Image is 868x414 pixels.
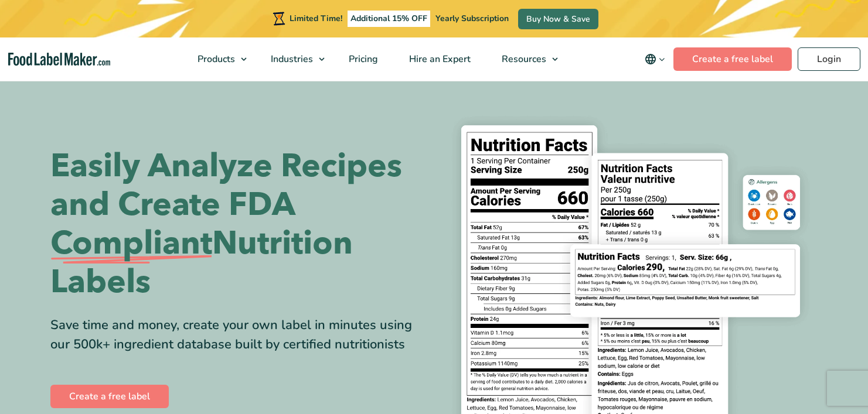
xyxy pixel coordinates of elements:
[267,53,314,66] span: Industries
[486,37,564,81] a: Resources
[394,37,484,81] a: Hire an Expert
[290,13,342,24] span: Limited Time!
[673,47,792,71] a: Create a free label
[333,37,391,81] a: Pricing
[182,37,253,81] a: Products
[518,9,598,29] a: Buy Now & Save
[498,53,547,66] span: Resources
[50,147,426,302] h1: Easily Analyze Recipes and Create FDA Nutrition Labels
[50,316,426,354] div: Save time and money, create your own label in minutes using our 500k+ ingredient database built b...
[345,53,379,66] span: Pricing
[798,47,860,71] a: Login
[406,53,472,66] span: Hire an Expert
[256,37,331,81] a: Industries
[50,385,169,408] a: Create a free label
[435,13,509,24] span: Yearly Subscription
[50,224,212,263] span: Compliant
[194,53,236,66] span: Products
[348,11,430,27] span: Additional 15% OFF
